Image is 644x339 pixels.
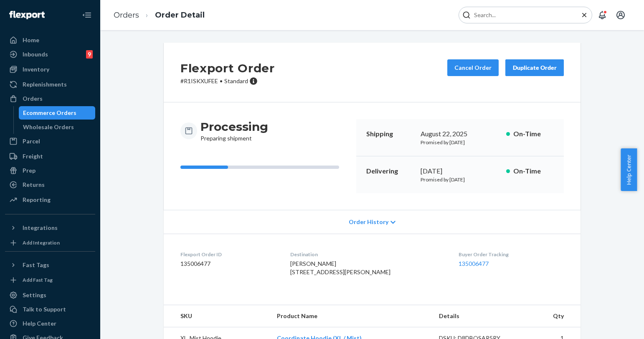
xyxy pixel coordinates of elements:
button: Close Search [580,11,588,20]
div: Replenishments [23,80,67,89]
div: Add Fast Tag [23,276,53,283]
div: Ecommerce Orders [23,109,76,117]
a: 135006477 [459,260,489,267]
div: Parcel [23,137,40,145]
div: Integrations [23,224,58,232]
button: Open notifications [594,7,611,23]
div: Returns [23,181,45,189]
p: # R1ISKXUFEE [180,77,275,85]
input: Search Input [471,11,573,19]
a: Settings [5,288,95,302]
a: Talk to Support [5,303,95,316]
div: Duplicate Order [512,64,557,72]
button: Open account menu [612,7,629,23]
div: Prep [23,166,35,175]
p: Promised by [DATE] [421,176,499,183]
div: Wholesale Orders [23,123,74,131]
button: Duplicate Order [505,59,564,76]
a: Replenishments [5,78,95,91]
th: Details [432,305,524,327]
a: Add Integration [5,238,95,248]
span: • [220,77,223,84]
a: Inventory [5,63,95,76]
a: Reporting [5,193,95,206]
a: Add Fast Tag [5,275,95,285]
dd: 135006477 [180,260,277,268]
div: 9 [86,50,93,59]
dt: Flexport Order ID [180,251,277,258]
a: Ecommerce Orders [19,106,96,120]
button: Cancel Order [447,59,499,76]
a: Home [5,33,95,47]
svg: Search Icon [462,11,471,19]
div: Fast Tags [23,261,49,269]
p: Delivering [366,166,414,176]
p: Shipping [366,129,414,139]
span: Standard [224,77,248,84]
a: Order Detail [155,10,205,20]
h3: Processing [200,119,268,134]
a: Help Center [5,317,95,330]
span: [PERSON_NAME] [STREET_ADDRESS][PERSON_NAME] [290,260,390,275]
a: Inbounds9 [5,48,95,61]
div: [DATE] [421,166,499,176]
p: On-Time [513,166,554,176]
a: Prep [5,164,95,177]
button: Fast Tags [5,258,95,272]
button: Integrations [5,221,95,234]
div: August 22, 2025 [421,129,499,139]
dt: Buyer Order Tracking [459,251,564,258]
div: Settings [23,291,46,299]
span: Order History [349,218,388,226]
img: Flexport logo [9,11,45,19]
a: Orders [5,92,95,105]
h2: Flexport Order [180,59,275,77]
th: Qty [524,305,581,327]
div: Preparing shipment [200,119,268,143]
div: Reporting [23,196,51,204]
ol: breadcrumbs [107,3,211,28]
div: Talk to Support [23,305,66,314]
div: Add Integration [23,239,60,246]
div: Inventory [23,65,49,74]
button: Close Navigation [79,7,95,23]
a: Parcel [5,135,95,148]
a: Orders [114,10,139,20]
a: Wholesale Orders [19,120,96,134]
p: Promised by [DATE] [421,139,499,146]
p: On-Time [513,129,554,139]
div: Orders [23,94,43,103]
div: Help Center [23,319,56,328]
div: Inbounds [23,50,48,59]
a: Returns [5,178,95,191]
div: Home [23,36,39,44]
a: Freight [5,150,95,163]
th: Product Name [270,305,432,327]
button: Help Center [621,148,637,191]
dt: Destination [290,251,446,258]
div: Freight [23,152,43,161]
th: SKU [164,305,270,327]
